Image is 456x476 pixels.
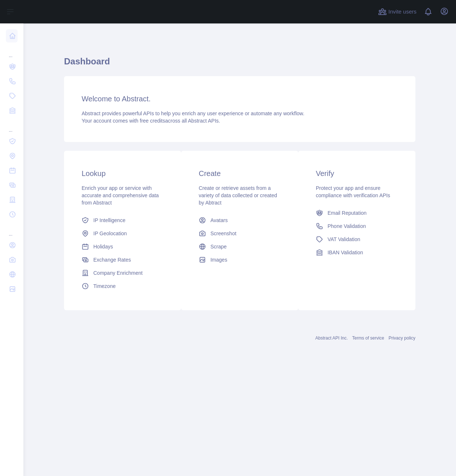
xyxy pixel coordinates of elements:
span: Avatars [210,217,228,224]
span: Phone Validation [328,222,366,230]
span: Holidays [93,243,113,250]
span: Scrape [210,243,227,250]
a: Screenshot [196,227,284,240]
div: ... [6,222,18,237]
a: Images [196,253,284,266]
a: Phone Validation [313,220,401,233]
h3: Lookup [82,168,164,179]
div: ... [6,119,18,133]
span: Email Reputation [328,209,367,217]
a: IP Intelligence [79,214,167,227]
div: ... [6,44,18,59]
a: Company Enrichment [79,266,167,280]
button: Invite users [377,6,418,18]
span: Company Enrichment [93,269,143,277]
span: Images [210,256,227,263]
span: IBAN Validation [328,249,363,256]
a: Terms of service [352,336,384,341]
a: Avatars [196,214,284,227]
a: IBAN Validation [313,246,401,259]
h3: Create [199,168,281,179]
a: Holidays [79,240,167,253]
h1: Dashboard [64,56,415,73]
span: Create or retrieve assets from a variety of data collected or created by Abtract [199,185,277,206]
a: Exchange Rates [79,253,167,266]
a: Email Reputation [313,206,401,220]
span: Invite users [388,8,416,16]
span: free credits [140,118,165,124]
span: Your account comes with across all Abstract APIs. [82,118,220,124]
a: Privacy policy [389,336,415,341]
span: Timezone [93,282,116,290]
a: Scrape [196,240,284,253]
a: Abstract API Inc. [315,336,348,341]
a: Timezone [79,280,167,293]
span: Abstract provides powerful APIs to help you enrich any user experience or automate any workflow. [82,110,304,116]
span: IP Geolocation [93,230,127,237]
h3: Verify [316,168,398,179]
span: IP Intelligence [93,217,126,224]
a: IP Geolocation [79,227,167,240]
span: Protect your app and ensure compliance with verification APIs [316,185,390,198]
a: VAT Validation [313,233,401,246]
span: VAT Validation [328,236,360,243]
span: Screenshot [210,230,236,237]
h3: Welcome to Abstract. [82,94,398,104]
span: Enrich your app or service with accurate and comprehensive data from Abstract [82,185,159,206]
span: Exchange Rates [93,256,131,263]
